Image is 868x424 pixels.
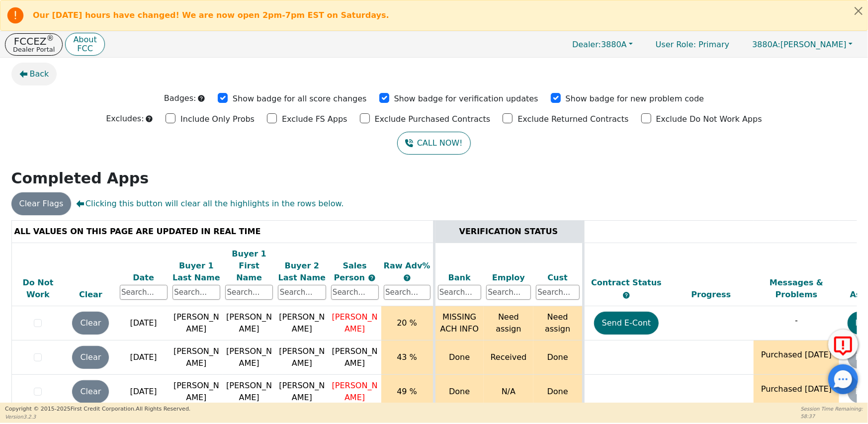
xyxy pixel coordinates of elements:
[65,33,104,56] button: AboutFCC
[434,340,484,375] td: Done
[384,261,431,270] span: Raw Adv%
[536,285,580,300] input: Search...
[438,285,482,300] input: Search...
[117,340,170,375] td: [DATE]
[11,192,72,215] button: Clear Flags
[536,272,580,284] div: Cust
[47,34,54,43] sup: ®
[332,381,378,402] span: [PERSON_NAME]
[11,170,149,187] strong: Completed Apps
[801,405,863,413] p: Session Time Remaining:
[170,306,223,340] td: [PERSON_NAME]
[518,113,628,125] p: Exclude Returned Contracts
[656,40,696,49] span: User Role :
[397,387,417,396] span: 49 %
[106,113,144,125] p: Excludes:
[756,277,837,301] div: Messages & Problems
[72,312,109,335] button: Clear
[434,306,484,340] td: MISSING ACH INFO
[278,285,326,300] input: Search...
[5,405,190,414] p: Copyright © 2015- 2025 First Credit Corporation.
[14,226,431,238] div: ALL VALUES ON THIS PAGE ARE UPDATED IN REAL TIME
[117,375,170,409] td: [DATE]
[756,349,837,361] p: Purchased [DATE]
[33,10,389,20] b: Our [DATE] hours have changed! We are now open 2pm-7pm EST on Saturdays.
[278,260,326,284] div: Buyer 2 Last Name
[591,278,662,287] span: Contract Status
[76,198,344,210] span: Clicking this button will clear all the highlights in the rows below.
[484,306,533,340] td: Need assign
[275,340,328,375] td: [PERSON_NAME]
[331,285,379,300] input: Search...
[170,375,223,409] td: [PERSON_NAME]
[801,413,863,420] p: 58:37
[170,340,223,375] td: [PERSON_NAME]
[72,346,109,369] button: Clear
[533,306,583,340] td: Need assign
[438,272,482,284] div: Bank
[73,45,96,53] p: FCC
[375,113,491,125] p: Exclude Purchased Contracts
[30,68,49,80] span: Back
[225,285,273,300] input: Search...
[397,132,470,155] button: CALL NOW!
[384,285,431,300] input: Search...
[117,306,170,340] td: [DATE]
[533,375,583,409] td: Done
[533,340,583,375] td: Done
[646,35,739,54] a: User Role: Primary
[397,352,417,362] span: 43 %
[11,63,57,85] button: Back
[164,92,196,104] p: Badges:
[13,36,55,46] p: FCCEZ
[484,340,533,375] td: Received
[850,0,868,21] button: Close alert
[671,289,752,301] div: Progress
[73,36,96,44] p: About
[656,113,762,125] p: Exclude Do Not Work Apps
[572,40,601,49] span: Dealer:
[72,380,109,403] button: Clear
[646,35,739,54] p: Primary
[572,40,627,49] span: 3880A
[332,312,378,334] span: [PERSON_NAME]
[275,375,328,409] td: [PERSON_NAME]
[828,330,858,359] button: Report Error to FCC
[752,40,847,49] span: [PERSON_NAME]
[173,285,220,300] input: Search...
[438,226,580,238] div: VERIFICATION STATUS
[434,375,484,409] td: Done
[223,306,275,340] td: [PERSON_NAME]
[67,289,114,301] div: Clear
[742,37,863,52] button: 3880A:[PERSON_NAME]
[484,375,533,409] td: N/A
[223,375,275,409] td: [PERSON_NAME]
[120,285,168,300] input: Search...
[334,261,368,282] span: Sales Person
[5,33,63,56] button: FCCEZ®Dealer Portal
[173,260,220,284] div: Buyer 1 Last Name
[13,46,55,53] p: Dealer Portal
[486,285,531,300] input: Search...
[14,277,62,301] div: Do Not Work
[486,272,531,284] div: Employ
[562,37,643,52] button: Dealer:3880A
[275,306,328,340] td: [PERSON_NAME]
[752,40,781,49] span: 3880A:
[332,346,378,368] span: [PERSON_NAME]
[180,113,255,125] p: Include Only Probs
[136,406,190,412] span: All Rights Reserved.
[756,383,837,395] p: Purchased [DATE]
[5,413,190,421] p: Version 3.2.3
[225,248,273,284] div: Buyer 1 First Name
[233,93,367,105] p: Show badge for all score changes
[394,93,538,105] p: Show badge for verification updates
[282,113,347,125] p: Exclude FS Apps
[223,340,275,375] td: [PERSON_NAME]
[397,318,417,328] span: 20 %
